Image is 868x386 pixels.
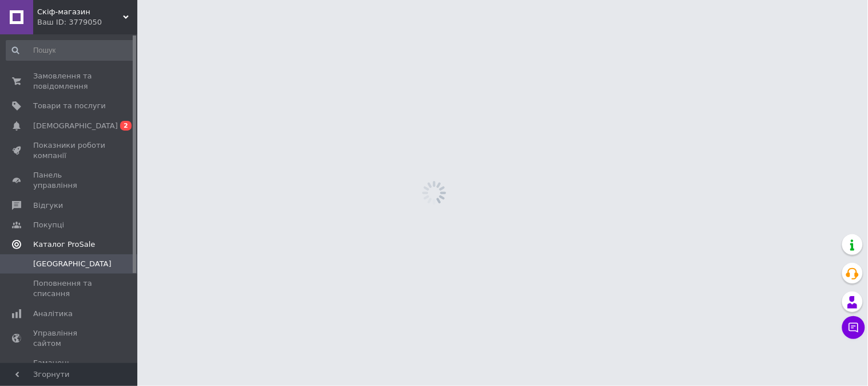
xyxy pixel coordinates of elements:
span: [GEOGRAPHIC_DATA] [33,259,112,269]
span: Аналітика [33,309,73,319]
span: [DEMOGRAPHIC_DATA] [33,121,118,131]
span: Гаманець компанії [33,358,106,379]
input: Пошук [6,40,135,61]
span: Покупці [33,220,64,230]
span: Каталог ProSale [33,239,95,250]
button: Чат з покупцем [842,316,865,339]
span: Скіф-магазин [37,7,123,17]
div: Ваш ID: 3779050 [37,17,137,27]
span: 2 [120,121,132,131]
span: Показники роботи компанії [33,140,106,161]
span: Поповнення та списання [33,278,106,299]
span: Товари та послуги [33,101,106,111]
span: Панель управління [33,170,106,191]
span: Замовлення та повідомлення [33,71,106,92]
span: Управління сайтом [33,328,106,349]
span: Відгуки [33,200,63,211]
